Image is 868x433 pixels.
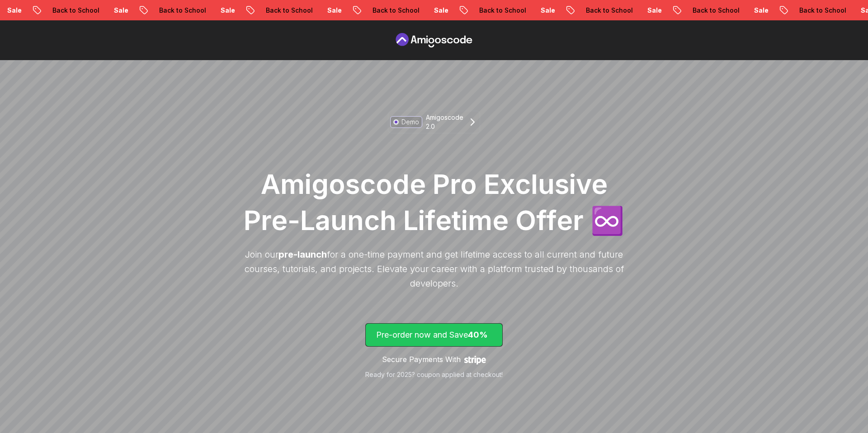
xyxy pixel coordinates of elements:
[140,6,201,15] p: Back to School
[382,354,461,365] p: Secure Payments With
[628,6,657,15] p: Sale
[468,330,488,339] span: 40%
[365,370,503,379] p: Ready for 2025? coupon applied at checkout!
[240,166,628,238] h1: Amigoscode Pro Exclusive Pre-Launch Lifetime Offer ♾️
[673,6,735,15] p: Back to School
[521,6,550,15] p: Sale
[401,118,419,127] p: Demo
[201,6,230,15] p: Sale
[94,6,123,15] p: Sale
[246,6,308,15] p: Back to School
[308,6,337,15] p: Sale
[426,113,463,131] p: Amigoscode 2.0
[388,111,480,133] a: DemoAmigoscode 2.0
[33,6,94,15] p: Back to School
[460,6,521,15] p: Back to School
[376,329,492,341] p: Pre-order now and Save
[353,6,415,15] p: Back to School
[415,6,443,15] p: Sale
[393,33,475,47] a: Pre Order page
[735,6,764,15] p: Sale
[365,323,503,379] a: lifetime-access
[278,249,327,260] span: pre-launch
[566,6,628,15] p: Back to School
[780,6,841,15] p: Back to School
[240,247,628,291] p: Join our for a one-time payment and get lifetime access to all current and future courses, tutori...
